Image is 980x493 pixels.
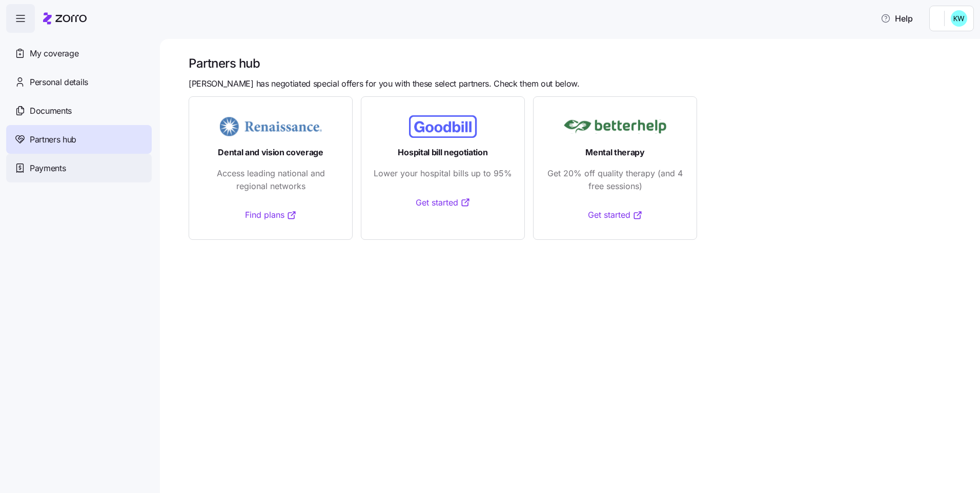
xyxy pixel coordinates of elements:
img: Employer logo [915,12,936,25]
span: Partners hub [30,133,76,146]
a: Get started [416,196,471,209]
span: My coverage [30,47,78,60]
a: Partners hub [6,125,152,154]
a: Get started [588,209,643,221]
span: Payments [30,162,66,175]
img: 49e75ba07f721af2b89a52c53fa14fa0 [951,10,967,27]
button: Help [852,8,901,29]
a: Documents [6,96,152,125]
span: Dental and vision coverage [218,146,323,159]
span: [PERSON_NAME] has negotiated special offers for you with these select partners. Check them out be... [189,77,580,90]
a: My coverage [6,39,152,68]
a: Find plans [245,209,297,221]
span: Mental therapy [585,146,645,159]
h1: Partners hub [189,55,966,71]
span: Hospital bill negotiation [398,146,487,159]
span: Lower your hospital bills up to 95% [374,167,512,180]
span: Help [860,12,892,25]
a: Personal details [6,68,152,96]
span: Documents [30,105,72,117]
span: Get 20% off quality therapy (and 4 free sessions) [546,167,684,193]
a: Payments [6,154,152,182]
span: Personal details [30,76,88,89]
span: Access leading national and regional networks [201,167,340,193]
